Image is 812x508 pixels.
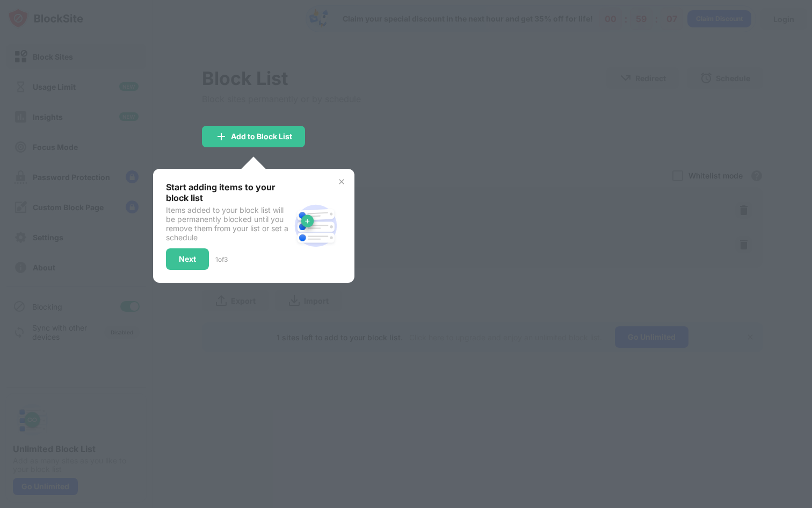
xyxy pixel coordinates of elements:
div: Add to Block List [231,132,292,141]
div: 1 of 3 [215,255,228,263]
div: Start adding items to your block list [166,182,290,203]
div: Next [179,255,196,263]
div: Items added to your block list will be permanently blocked until you remove them from your list o... [166,205,290,242]
img: block-site.svg [290,200,342,252]
img: x-button.svg [337,177,346,186]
